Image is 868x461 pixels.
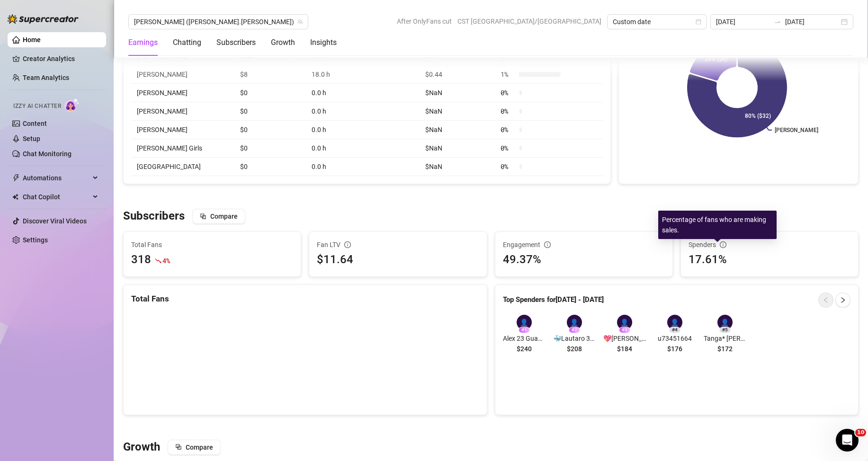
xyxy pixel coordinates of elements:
[420,84,495,102] td: $NaN
[420,65,495,84] td: $0.44
[344,241,351,248] span: info-circle
[774,18,781,26] span: to
[501,106,516,116] span: 0 %
[306,139,420,158] td: 0.0 h
[517,315,532,330] div: 👤
[720,241,726,248] span: info-circle
[186,443,213,451] span: Compare
[501,143,516,153] span: 0 %
[23,135,40,142] a: Setup
[192,209,245,224] button: Compare
[131,251,151,269] div: 318
[717,315,733,330] div: 👤
[420,139,495,158] td: $NaN
[306,102,420,121] td: 0.0 h
[306,121,420,139] td: 0.0 h
[155,257,161,264] span: fall
[836,429,859,452] iframe: Intercom live chat
[457,14,601,28] span: CST [GEOGRAPHIC_DATA]/[GEOGRAPHIC_DATA]
[234,121,306,139] td: $0
[23,189,90,204] span: Chat Copilot
[131,158,234,176] td: [GEOGRAPHIC_DATA]
[8,14,79,24] img: logo-BBDzfeDw.svg
[667,344,682,354] span: $176
[517,344,532,354] span: $240
[774,18,781,26] span: swap-right
[271,37,295,48] div: Growth
[297,19,303,25] span: team
[689,251,850,269] div: 17.61%
[134,15,303,29] span: Daniela (daniela.bebeshita)
[123,209,185,224] h3: Subscribers
[23,217,87,225] a: Discover Viral Videos
[23,36,41,44] a: Home
[667,315,682,330] div: 👤
[128,37,158,48] div: Earnings
[200,213,206,220] span: block
[501,124,516,135] span: 0 %
[234,102,306,121] td: $0
[306,158,420,176] td: 0.0 h
[234,139,306,158] td: $0
[619,327,630,333] div: # 3
[617,344,632,354] span: $184
[501,88,516,98] span: 0 %
[12,194,18,200] img: Chat Copilot
[658,211,777,239] div: Percentage of fans who are making sales.
[719,327,731,333] div: # 5
[168,440,221,455] button: Compare
[696,19,701,25] span: calendar
[23,74,69,81] a: Team Analytics
[23,170,90,186] span: Automations
[65,98,80,112] img: AI Chatter
[613,15,701,29] span: Custom date
[173,37,201,48] div: Chatting
[567,315,582,330] div: 👤
[234,65,306,84] td: $8
[544,241,551,248] span: info-circle
[569,327,580,333] div: # 2
[553,333,596,344] span: 🐳Lautaro 32 Argentino Arquitecto
[717,344,733,354] span: $172
[175,443,182,450] span: block
[23,150,72,158] a: Chat Monitoring
[503,251,665,269] div: 49.37%
[306,84,420,102] td: 0.0 h
[216,37,256,48] div: Subscribers
[840,297,846,303] span: right
[855,429,866,436] span: 10
[689,239,850,250] div: Spenders
[12,174,20,182] span: thunderbolt
[317,251,479,269] div: $11.64
[23,120,47,127] a: Content
[704,333,746,344] span: Tanga* [PERSON_NAME] CDMX 24
[420,158,495,176] td: $NaN
[503,333,546,344] span: Alex 23 Guadalajara
[13,102,61,111] span: Izzy AI Chatter
[162,256,170,265] span: 4 %
[567,344,582,354] span: $208
[131,65,234,84] td: [PERSON_NAME]
[131,121,234,139] td: [PERSON_NAME]
[501,161,516,172] span: 0 %
[131,139,234,158] td: [PERSON_NAME] Girls
[310,37,337,48] div: Insights
[317,239,479,250] div: Fan LTV
[716,17,770,27] input: Start date
[669,327,680,333] div: # 4
[210,213,238,220] span: Compare
[603,333,646,344] span: 💖[PERSON_NAME] CDMX
[420,102,495,121] td: $NaN
[23,51,98,66] a: Creator Analytics
[306,65,420,84] td: 18.0 h
[519,327,530,333] div: # 1
[420,121,495,139] td: $NaN
[234,158,306,176] td: $0
[653,333,696,344] span: u73451664
[131,84,234,102] td: [PERSON_NAME]
[131,293,479,305] div: Total Fans
[503,239,665,250] div: Engagement
[617,315,632,330] div: 👤
[775,127,818,133] text: [PERSON_NAME]
[501,69,516,80] span: 1 %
